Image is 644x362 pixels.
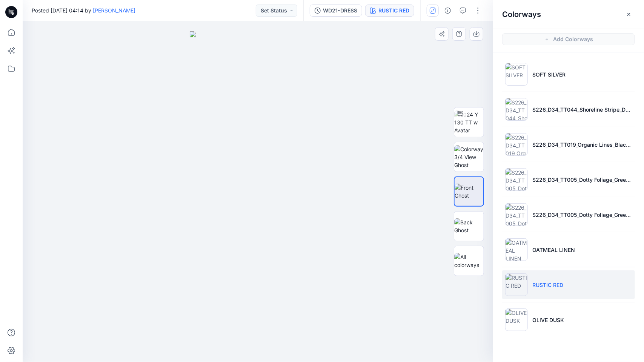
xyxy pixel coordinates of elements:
img: SOFT SILVER [505,63,528,86]
span: Posted [DATE] 04:14 by [32,6,135,14]
p: S226_D34_TT005_Dotty Foliage_Green Notes_21.33cm [532,176,632,184]
img: Back Ghost [454,218,484,234]
p: OLIVE DUSK [532,316,564,324]
button: RUSTIC RED [365,5,414,17]
button: WD21-DRESS [310,5,362,17]
img: OLIVE DUSK [505,308,528,331]
img: S226_D34_TT019_Organic Lines_Black Soot_32cm [505,133,528,156]
p: S226_D34_TT005_Dotty Foliage_Green Notes_21.33cm 1 [532,211,632,219]
img: Colorway 3/4 View Ghost [454,145,484,169]
a: [PERSON_NAME] [93,7,135,14]
img: 2024 Y 130 TT w Avatar [454,110,484,134]
img: All colorways [454,253,484,269]
img: RUSTIC RED [505,273,528,296]
p: S226_D34_TT044_Shoreline Stripe_Dark Navy_2.5in [532,106,632,114]
div: RUSTIC RED [378,6,409,15]
p: RUSTIC RED [532,281,563,289]
img: S226_D34_TT005_Dotty Foliage_Green Notes_21.33cm 1 [505,203,528,226]
p: SOFT SILVER [532,71,566,78]
img: eyJhbGciOiJIUzI1NiIsImtpZCI6IjAiLCJzbHQiOiJzZXMiLCJ0eXAiOiJKV1QifQ.eyJkYXRhIjp7InR5cGUiOiJzdG9yYW... [190,31,326,362]
p: S226_D34_TT019_Organic Lines_Black Soot_32cm [532,141,632,149]
img: S226_D34_TT005_Dotty Foliage_Green Notes_21.33cm [505,168,528,191]
img: OATMEAL LINEN [505,238,528,261]
img: S226_D34_TT044_Shoreline Stripe_Dark Navy_2.5in [505,98,528,121]
h2: Colorways [502,10,541,19]
button: Details [442,5,454,17]
p: OATMEAL LINEN [532,246,575,254]
div: WD21-DRESS [323,6,357,15]
img: Front Ghost [455,184,483,199]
